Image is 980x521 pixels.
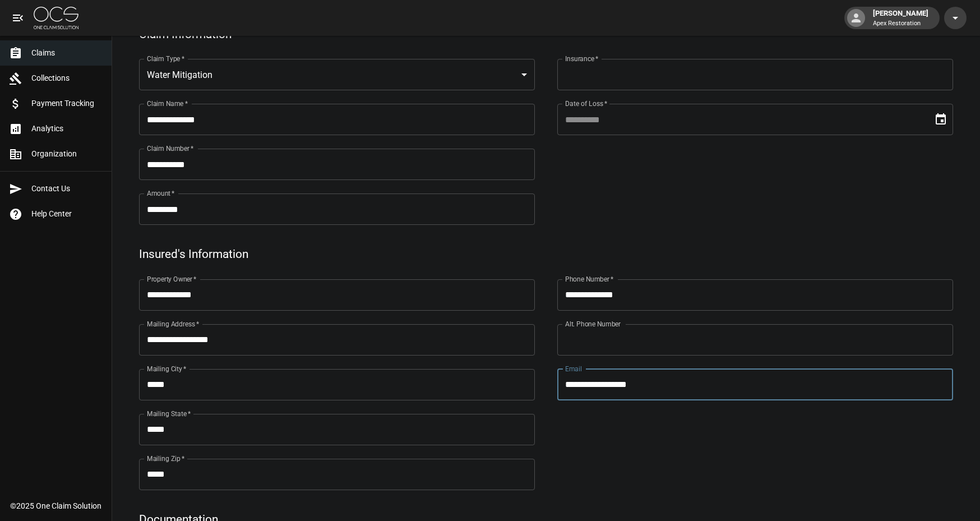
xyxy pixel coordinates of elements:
[565,364,582,374] label: Email
[34,7,78,29] img: ocs-logo-white-transparent.png
[565,319,621,329] label: Alt. Phone Number
[31,183,103,195] span: Contact Us
[147,144,193,153] label: Claim Number
[147,364,187,374] label: Mailing City
[565,54,598,63] label: Insurance
[10,500,101,511] div: © 2025 One Claim Solution
[7,7,29,29] button: open drawer
[31,47,103,59] span: Claims
[147,54,184,63] label: Claim Type
[31,98,103,109] span: Payment Tracking
[147,99,188,108] label: Claim Name
[565,99,607,108] label: Date of Loss
[868,8,933,28] div: [PERSON_NAME]
[147,454,185,463] label: Mailing Zip
[565,274,613,284] label: Phone Number
[31,123,103,135] span: Analytics
[147,319,199,329] label: Mailing Address
[147,188,175,198] label: Amount
[31,208,103,220] span: Help Center
[930,108,952,131] button: Choose date
[139,59,535,90] div: Water Mitigation
[147,409,191,418] label: Mailing State
[31,72,103,84] span: Collections
[31,148,103,160] span: Organization
[873,19,928,29] p: Apex Restoration
[147,274,197,284] label: Property Owner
